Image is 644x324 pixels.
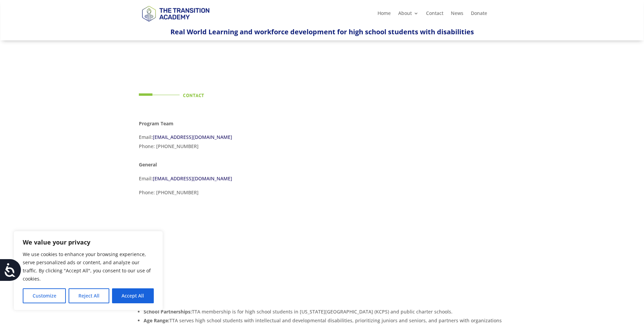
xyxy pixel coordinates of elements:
[153,134,232,140] a: [EMAIL_ADDRESS][DOMAIN_NAME]
[139,1,212,25] img: TTA Brand_TTA Primary Logo_Horizontal_Light BG
[139,188,312,202] p: Phone: [PHONE_NUMBER]
[139,174,312,188] p: Email:
[139,299,505,308] p: FAQs
[144,308,192,315] strong: School Partnerships:
[23,288,66,303] button: Customize
[378,11,391,18] a: Home
[153,175,232,182] a: [EMAIL_ADDRESS][DOMAIN_NAME]
[183,93,312,101] h4: Contact
[332,77,505,247] iframe: TTA Newsletter Sign Up
[139,120,173,127] strong: Program Team
[144,307,505,316] li: TTA membership is for high school students in [US_STATE][GEOGRAPHIC_DATA] (KCPS) and public chart...
[69,288,109,303] button: Reject All
[426,11,443,18] a: Contact
[170,27,474,36] span: Real World Learning and workforce development for high school students with disabilities
[23,250,154,283] p: We use cookies to enhance your browsing experience, serve personalized ads or content, and analyz...
[398,11,419,18] a: About
[112,288,154,303] button: Accept All
[144,317,169,324] strong: Age Range:
[139,133,312,156] p: Email: Phone: [PHONE_NUMBER]
[139,161,157,168] strong: General
[139,20,212,27] a: Logo-Noticias
[451,11,463,18] a: News
[471,11,487,18] a: Donate
[23,238,154,246] p: We value your privacy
